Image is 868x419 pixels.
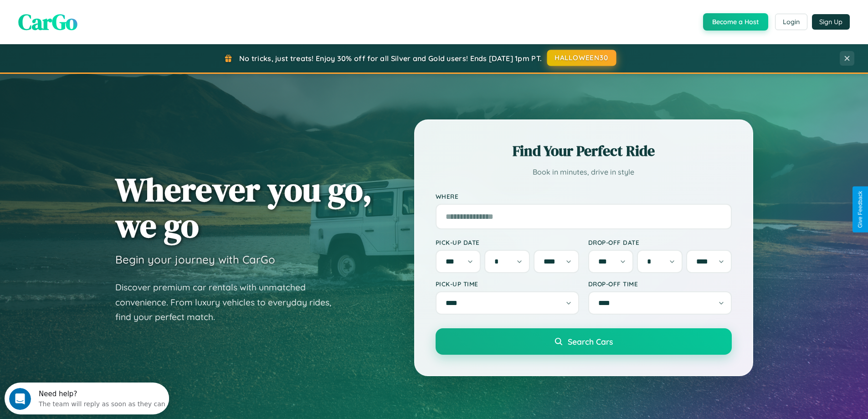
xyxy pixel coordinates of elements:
[115,253,275,266] h3: Begin your journey with CarGo
[436,280,579,288] label: Pick-up Time
[436,328,732,355] button: Search Cars
[436,141,732,161] h2: Find Your Perfect Ride
[239,54,542,63] span: No tricks, just treats! Enjoy 30% off for all Silver and Gold users! Ends [DATE] 1pm PT.
[34,8,161,15] div: Need help?
[34,15,161,25] div: The team will reply as soon as they can
[588,238,732,246] label: Drop-off Date
[547,50,616,66] button: HALLOWEEN30
[115,280,343,325] p: Discover premium car rentals with unmatched convenience. From luxury vehicles to everyday rides, ...
[703,13,768,31] button: Become a Host
[588,280,732,288] label: Drop-off Time
[9,388,31,410] iframe: Intercom live chat
[568,336,613,347] span: Search Cars
[857,191,863,228] div: Give Feedback
[812,14,850,30] button: Sign Up
[436,192,732,200] label: Where
[5,383,169,414] iframe: Intercom live chat discovery launcher
[18,7,77,37] span: CarGo
[436,166,732,179] p: Book in minutes, drive in style
[436,238,579,246] label: Pick-up Date
[775,14,807,30] button: Login
[115,171,372,243] h1: Wherever you go, we go
[4,4,169,29] div: Open Intercom Messenger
